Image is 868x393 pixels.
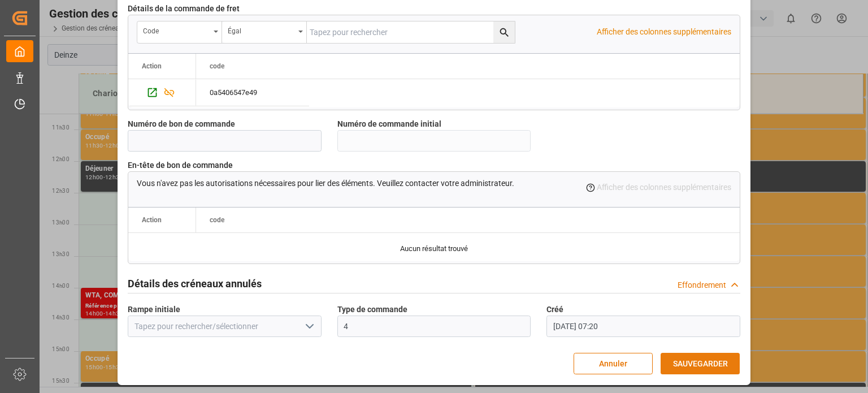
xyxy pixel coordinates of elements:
font: Action [142,62,162,70]
button: bouton de recherche [493,21,515,43]
font: Afficher des colonnes supplémentaires [597,27,731,36]
font: Détails de la commande de fret [128,4,240,13]
button: SAUVEGARDER [661,353,740,374]
div: Appuyez sur ESPACE pour sélectionner cette ligne. [196,79,309,106]
button: ouvrir le menu [300,318,317,335]
font: Numéro de commande initial [337,119,441,128]
input: Tapez pour rechercher/sélectionner [128,316,322,337]
font: Effondrement [678,280,726,290]
input: JJ.MM.AAAA HH:MM [546,316,740,337]
font: Numéro de bon de commande [128,119,235,128]
font: Détails des créneaux annulés [128,278,262,290]
div: Appuyez sur ESPACE pour sélectionner cette ligne. [128,79,196,106]
font: Type de commande [337,305,407,314]
font: Action [142,216,162,224]
font: 0a5406547e49 [210,88,257,97]
font: SAUVEGARDER [673,359,728,368]
input: Tapez pour rechercher [307,21,515,43]
font: code [210,216,224,224]
font: En-tête de bon de commande [128,161,233,170]
font: Annuler [599,359,627,368]
font: Égal [228,27,241,35]
font: code [210,62,224,70]
font: Rampe initiale [128,305,180,314]
font: code [143,27,159,35]
font: Vous n'avez pas les autorisations nécessaires pour lier des éléments. Veuillez contacter votre ad... [137,179,514,188]
button: ouvrir le menu [137,21,222,43]
button: ouvrir le menu [222,21,307,43]
button: Annuler [574,353,653,374]
font: Créé [546,305,563,314]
